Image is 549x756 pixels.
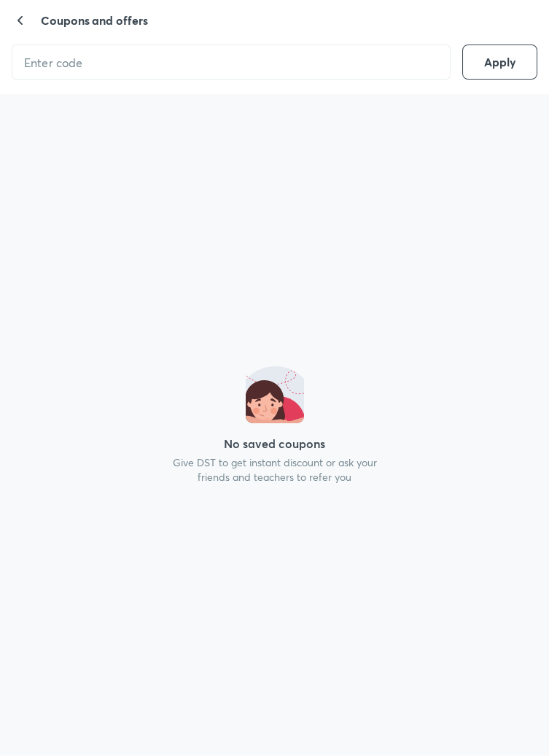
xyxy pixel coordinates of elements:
h3: Coupons and offers [41,12,148,31]
div: Give DST to get instant discount or ask your friends and teachers to refer you [166,455,384,485]
button: Apply [462,45,537,80]
div: No saved coupons [224,435,325,452]
span: Apply [484,55,516,69]
input: Enter code [12,44,438,81]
